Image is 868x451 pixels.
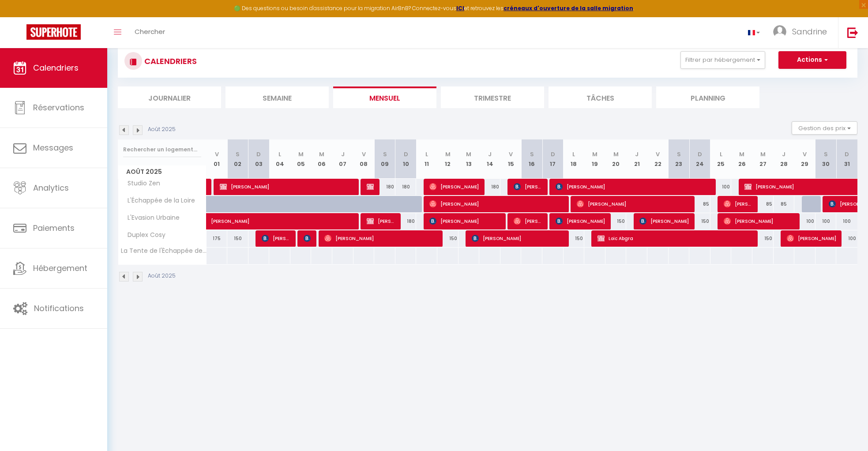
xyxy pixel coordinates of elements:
[551,150,555,158] abbr: D
[383,150,387,158] abbr: S
[395,179,417,195] div: 180
[437,139,458,179] th: 12
[278,150,281,158] abbr: L
[225,86,329,108] li: Semaine
[773,25,786,38] img: ...
[760,150,766,158] abbr: M
[456,4,464,12] a: ICI
[724,213,794,229] span: [PERSON_NAME]
[847,27,858,38] img: logout
[530,150,534,158] abbr: S
[248,139,270,179] th: 03
[787,230,836,247] span: [PERSON_NAME]
[710,179,732,195] div: 100
[123,142,201,158] input: Rechercher un logement...
[698,150,702,158] abbr: D
[500,139,522,179] th: 15
[794,213,815,229] div: 100
[542,139,564,179] th: 17
[319,150,324,158] abbr: M
[120,196,197,206] span: L'Échappée de la Loire
[774,196,795,212] div: 85
[236,150,240,158] abbr: S
[564,230,585,247] div: 150
[656,150,660,158] abbr: V
[33,102,84,113] span: Réservations
[332,139,353,179] th: 07
[680,51,765,69] button: Filtrer par hébergement
[752,196,774,212] div: 85
[794,139,815,179] th: 29
[656,86,759,108] li: Planning
[514,178,542,195] span: [PERSON_NAME]
[207,139,228,179] th: 01
[504,4,633,12] a: créneaux d'ouverture de la salle migration
[227,230,248,247] div: 150
[689,139,710,179] th: 24
[647,139,669,179] th: 22
[479,179,500,195] div: 180
[441,86,544,108] li: Trimestre
[220,178,354,195] span: [PERSON_NAME]
[374,139,395,179] th: 09
[429,195,564,212] span: [PERSON_NAME]
[815,213,837,229] div: 100
[211,208,353,225] span: [PERSON_NAME]
[774,139,795,179] th: 28
[148,272,176,280] p: Août 2025
[689,196,710,212] div: 85
[767,17,838,48] a: ... Sandrine
[782,150,785,158] abbr: J
[564,139,585,179] th: 18
[33,62,79,73] span: Calendriers
[605,139,627,179] th: 20
[298,150,304,158] abbr: M
[605,213,627,229] div: 150
[256,150,261,158] abbr: D
[120,230,168,240] span: Duplex Cosy
[556,178,711,195] span: [PERSON_NAME]
[207,213,228,230] a: [PERSON_NAME]
[269,139,290,179] th: 04
[215,150,219,158] abbr: V
[824,150,828,158] abbr: S
[429,213,500,229] span: [PERSON_NAME]
[404,150,408,158] abbr: D
[720,150,722,158] abbr: L
[304,230,311,247] span: [PERSON_NAME]
[333,86,436,108] li: Mensuel
[635,150,639,158] abbr: J
[120,248,208,254] span: La Tente de l'Échappée de la Loire
[778,51,846,69] button: Actions
[362,150,366,158] abbr: V
[488,150,492,158] abbr: J
[7,4,34,30] button: Ouvrir le widget de chat LiveChat
[416,139,437,179] th: 11
[33,222,75,233] span: Paiements
[577,195,690,212] span: [PERSON_NAME]
[710,139,732,179] th: 25
[845,150,849,158] abbr: D
[792,121,857,135] button: Gestion des prix
[429,178,479,195] span: [PERSON_NAME]
[815,139,837,179] th: 30
[374,179,395,195] div: 180
[262,230,290,247] span: [PERSON_NAME] Mouradian
[836,213,857,229] div: 100
[128,17,172,48] a: Chercher
[353,139,375,179] th: 08
[556,213,605,229] span: [PERSON_NAME]
[669,139,690,179] th: 23
[33,182,69,193] span: Analytics
[33,263,87,274] span: Hébergement
[724,195,752,212] span: [PERSON_NAME]
[639,213,689,229] span: [PERSON_NAME]
[207,230,228,247] div: 175
[395,213,417,229] div: 180
[509,150,513,158] abbr: V
[466,150,471,158] abbr: M
[584,139,605,179] th: 19
[479,139,500,179] th: 14
[367,213,395,229] span: [PERSON_NAME]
